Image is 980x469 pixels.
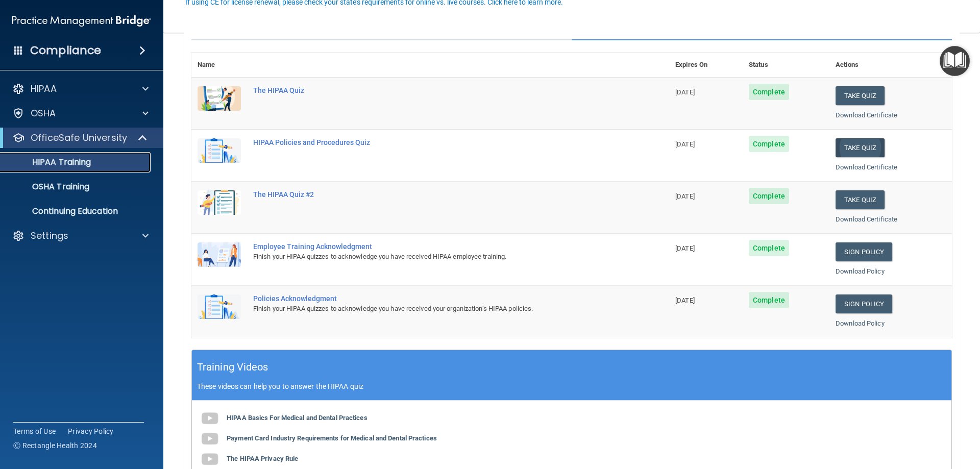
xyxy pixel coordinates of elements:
th: Name [191,53,247,78]
button: Take Quiz [836,138,885,157]
p: OSHA [31,107,56,119]
button: Open Resource Center [940,46,970,76]
h4: Compliance [30,43,101,58]
th: Actions [829,53,952,78]
div: Employee Training Acknowledgment [253,242,618,251]
p: These videos can help you to answer the HIPAA quiz [197,382,946,390]
th: Expires On [669,53,743,78]
b: Payment Card Industry Requirements for Medical and Dental Practices [227,434,437,442]
a: Sign Policy [836,242,892,261]
span: Complete [749,188,789,204]
a: Sign Policy [836,294,892,313]
span: Complete [749,136,789,152]
span: Complete [749,240,789,256]
a: Settings [12,230,149,242]
span: [DATE] [675,140,695,148]
a: HIPAA [12,83,149,95]
p: OSHA Training [7,182,89,192]
img: gray_youtube_icon.38fcd6cc.png [200,429,220,449]
span: [DATE] [675,297,695,304]
img: PMB logo [12,11,151,31]
button: Take Quiz [836,86,885,105]
b: HIPAA Basics For Medical and Dental Practices [227,414,367,422]
a: OSHA [12,107,149,119]
div: Policies Acknowledgment [253,294,618,303]
a: Privacy Policy [68,426,114,436]
h5: Training Videos [197,358,268,376]
iframe: Drift Widget Chat Controller [929,399,968,437]
a: OfficeSafe University [12,132,148,144]
span: [DATE] [675,244,695,252]
img: gray_youtube_icon.38fcd6cc.png [200,408,220,429]
div: HIPAA Policies and Procedures Quiz [253,138,618,146]
p: HIPAA [31,83,57,95]
span: [DATE] [675,88,695,96]
div: The HIPAA Quiz #2 [253,190,618,199]
a: Download Certificate [836,163,897,171]
th: Status [743,53,829,78]
span: [DATE] [675,192,695,200]
b: The HIPAA Privacy Rule [227,455,298,462]
p: Continuing Education [7,206,146,216]
a: Download Policy [836,267,885,275]
p: Settings [31,230,68,242]
span: Ⓒ Rectangle Health 2024 [13,440,97,451]
a: Terms of Use [13,426,56,436]
a: Download Certificate [836,215,897,223]
span: Complete [749,84,789,100]
span: Complete [749,292,789,308]
div: Finish your HIPAA quizzes to acknowledge you have received HIPAA employee training. [253,251,618,263]
div: The HIPAA Quiz [253,86,618,94]
a: Download Certificate [836,111,897,119]
p: HIPAA Training [7,157,91,167]
a: Download Policy [836,319,885,327]
div: Finish your HIPAA quizzes to acknowledge you have received your organization’s HIPAA policies. [253,303,618,315]
p: OfficeSafe University [31,132,127,144]
button: Take Quiz [836,190,885,209]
